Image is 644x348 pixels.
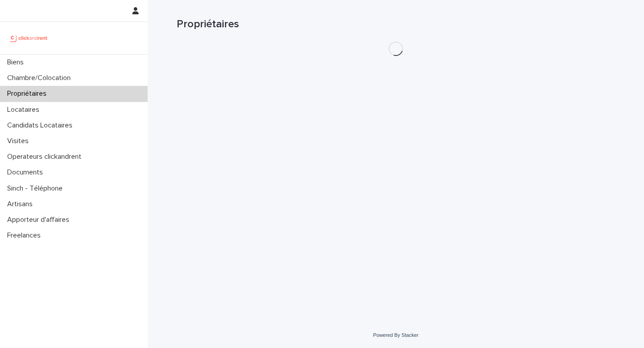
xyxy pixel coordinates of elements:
h1: Propriétaires [177,18,615,31]
p: Visites [4,137,36,145]
p: Artisans [4,200,40,208]
p: Chambre/Colocation [4,74,78,82]
p: Apporteur d'affaires [4,216,76,224]
img: UCB0brd3T0yccxBKYDjQ [7,29,51,47]
p: Operateurs clickandrent [4,153,89,161]
p: Documents [4,168,50,177]
p: Sinch - Téléphone [4,184,70,193]
p: Candidats Locataires [4,121,80,130]
p: Biens [4,58,31,67]
a: Powered By Stacker [373,332,418,338]
p: Freelances [4,231,48,240]
p: Locataires [4,106,47,114]
p: Propriétaires [4,89,54,98]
